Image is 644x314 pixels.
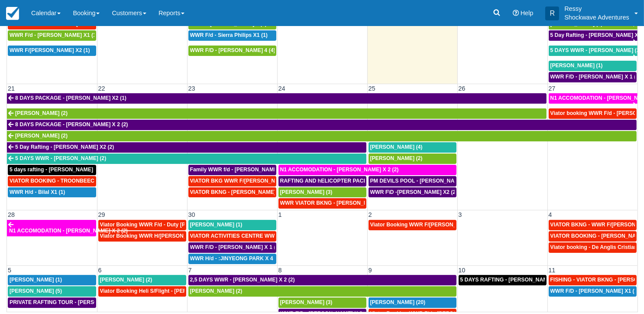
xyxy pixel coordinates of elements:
[15,133,68,139] span: [PERSON_NAME] (2)
[190,222,243,228] span: [PERSON_NAME] (1)
[549,30,638,41] a: 5 Day Rafting - [PERSON_NAME] X2 (2)
[8,298,96,308] a: PRIVATE RAFTING TOUR - [PERSON_NAME] X 5 (5)
[564,4,629,13] p: Ressy
[190,255,281,262] span: WWR H/d - :JINYEONG PARK X 4 (4)
[549,108,637,119] a: Viator booking WWR F/d - [PERSON_NAME] 3 (3)
[188,254,276,264] a: WWR H/d - :JINYEONG PARK X 4 (4)
[190,32,268,38] span: WWR F/d - Sierra Philips X1 (1)
[521,10,534,16] span: Help
[548,267,557,274] span: 11
[278,298,366,308] a: [PERSON_NAME] (3)
[549,93,638,104] a: N1 ACCOMODATION - [PERSON_NAME] X 2 (2)
[549,72,637,82] a: WWR F/D - [PERSON_NAME] X 1 (1)
[370,144,423,150] span: [PERSON_NAME] (4)
[370,299,426,305] span: [PERSON_NAME] (20)
[7,142,366,153] a: 5 Day Rafting - [PERSON_NAME] X2 (2)
[100,233,220,239] span: Viator Booking WWR H/[PERSON_NAME] x2 (3)
[188,46,276,56] a: WWR F/D - [PERSON_NAME] 4 (4)
[190,47,275,53] span: WWR F/D - [PERSON_NAME] 4 (4)
[368,267,373,274] span: 9
[190,178,347,184] span: VIATOR BKG WWR F/[PERSON_NAME] [PERSON_NAME] 2 (2)
[278,187,366,198] a: [PERSON_NAME] (3)
[549,275,637,285] a: FISHING - VIATOR BKNG - [PERSON_NAME] 2 (2)
[9,228,128,234] span: N1 ACCOMODATION - [PERSON_NAME] X 2 (2)
[460,277,570,283] span: 5 DAYS RAFTING - [PERSON_NAME] X 2 (4)
[278,85,286,92] span: 24
[6,7,19,20] img: checkfront-main-nav-mini-logo.png
[188,211,196,218] span: 30
[370,222,491,228] span: Viator Booking WWR F/[PERSON_NAME] X 2 (2)
[458,267,466,274] span: 10
[190,288,243,294] span: [PERSON_NAME] (2)
[280,200,394,206] span: WWR VIATOR BKNG - [PERSON_NAME] 2 (2)
[8,286,96,297] a: [PERSON_NAME] (5)
[7,108,547,119] a: [PERSON_NAME] (2)
[549,220,637,230] a: VIATOR BKNG - WWR F/[PERSON_NAME] 3 (3)
[280,178,444,184] span: RAFTING AND hELICOPTER PACKAGE - [PERSON_NAME] X1 (1)
[10,178,125,184] span: VIATOR BOOKING - TROONBEECKX X 11 (11)
[550,62,603,69] span: [PERSON_NAME] (1)
[8,30,96,41] a: WWR F/d - [PERSON_NAME] X1 (1)
[459,275,547,285] a: 5 DAYS RAFTING - [PERSON_NAME] X 2 (4)
[278,267,283,274] span: 8
[278,176,366,186] a: RAFTING AND hELICOPTER PACKAGE - [PERSON_NAME] X1 (1)
[7,131,637,141] a: [PERSON_NAME] (2)
[370,189,458,195] span: WWR F\D -[PERSON_NAME] X2 (2)
[188,165,276,175] a: Family WWR f/d - [PERSON_NAME] X 4 (4)
[549,231,637,242] a: VIATOR BOOKING - [PERSON_NAME] 2 (2)
[97,85,106,92] span: 22
[369,220,456,230] a: Viator Booking WWR F/[PERSON_NAME] X 2 (2)
[549,61,637,71] a: [PERSON_NAME] (1)
[280,167,399,173] span: N1 ACCOMODATION - [PERSON_NAME] X 2 (2)
[280,299,333,305] span: [PERSON_NAME] (3)
[10,189,65,195] span: WWR H/d - Bilal X1 (1)
[369,176,456,186] a: PM DEVILS POOL - [PERSON_NAME] X 2 (2)
[8,176,96,186] a: VIATOR BOOKING - TROONBEECKX X 11 (11)
[190,167,297,173] span: Family WWR f/d - [PERSON_NAME] X 4 (4)
[15,144,114,150] span: 5 Day Rafting - [PERSON_NAME] X2 (2)
[458,211,463,218] span: 3
[15,110,68,116] span: [PERSON_NAME] (2)
[549,46,638,56] a: 5 DAYS WWR - [PERSON_NAME] (2)
[368,211,373,218] span: 2
[549,286,637,297] a: WWR F/D - [PERSON_NAME] X1 (1)
[7,267,12,274] span: 5
[190,244,281,250] span: WWR F/D - [PERSON_NAME] X 1 (1)
[188,85,196,92] span: 23
[190,277,295,283] span: 2,5 DAYS WWR - [PERSON_NAME] X 2 (2)
[98,275,186,285] a: [PERSON_NAME] (2)
[188,231,276,242] a: VIATOR ACTIVITIES CENTRE WWR - [PERSON_NAME] X 1 (1)
[10,277,62,283] span: [PERSON_NAME] (1)
[550,74,641,80] span: WWR F/D - [PERSON_NAME] X 1 (1)
[278,211,283,218] span: 1
[368,85,376,92] span: 25
[7,211,16,218] span: 28
[100,277,152,283] span: [PERSON_NAME] (2)
[10,288,62,294] span: [PERSON_NAME] (5)
[278,165,456,175] a: N1 ACCOMODATION - [PERSON_NAME] X 2 (2)
[15,95,126,101] span: 8 DAYS PACKAGE - [PERSON_NAME] X2 (1)
[10,47,90,53] span: WWR F/[PERSON_NAME] X2 (1)
[98,220,186,230] a: Viator Booking WWR F/d - Duty [PERSON_NAME] 2 (2)
[97,211,106,218] span: 29
[548,85,557,92] span: 27
[278,198,366,209] a: WWR VIATOR BKNG - [PERSON_NAME] 2 (2)
[370,178,482,184] span: PM DEVILS POOL - [PERSON_NAME] X 2 (2)
[100,222,237,228] span: Viator Booking WWR F/d - Duty [PERSON_NAME] 2 (2)
[10,32,98,38] span: WWR F/d - [PERSON_NAME] X1 (1)
[190,189,288,195] span: VIATOR BKNG - [PERSON_NAME] 2 (2)
[97,267,103,274] span: 6
[98,231,186,242] a: Viator Booking WWR H/[PERSON_NAME] x2 (3)
[188,176,276,186] a: VIATOR BKG WWR F/[PERSON_NAME] [PERSON_NAME] 2 (2)
[100,288,236,294] span: Viator Booking Heli S/Flight - [PERSON_NAME] X 1 (1)
[15,121,128,128] span: 8 DAYS PACKAGE - [PERSON_NAME] X 2 (2)
[369,187,456,198] a: WWR F\D -[PERSON_NAME] X2 (2)
[545,7,559,20] div: R
[369,142,456,153] a: [PERSON_NAME] (4)
[564,13,629,22] p: Shockwave Adventures
[188,30,276,41] a: WWR F/d - Sierra Philips X1 (1)
[8,275,96,285] a: [PERSON_NAME] (1)
[188,286,456,297] a: [PERSON_NAME] (2)
[7,85,16,92] span: 21
[549,242,637,253] a: Viator booking - De Anglis Cristiano X1 (1)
